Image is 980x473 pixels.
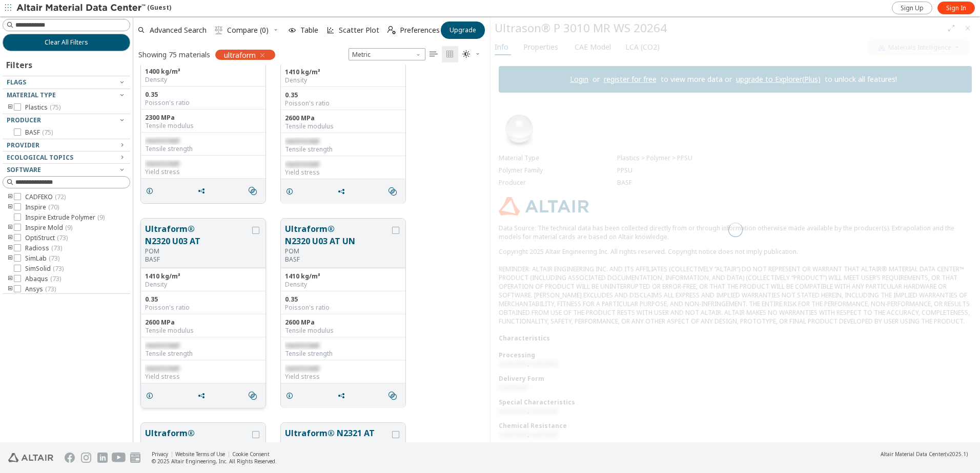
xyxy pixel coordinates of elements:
button: Theme [458,46,485,62]
span: Advanced Search [150,27,207,34]
span: restricted [145,136,179,145]
button: Tile View [442,46,458,62]
div: Tensile modulus [145,327,261,335]
button: Table View [425,46,442,62]
div: Tensile modulus [285,327,401,335]
span: ultraform [224,50,256,59]
span: SimSolid [25,265,64,273]
button: Share [333,181,354,202]
span: Scatter Plot [339,27,379,34]
i: toogle group [7,285,14,293]
span: ( 72 ) [55,192,66,201]
span: Software [7,165,41,174]
i: toogle group [7,275,14,283]
span: Ansys [25,285,56,293]
span: ( 73 ) [49,254,59,263]
button: Details [281,385,302,406]
i:  [215,26,223,34]
button: Similar search [244,181,266,201]
i: toogle group [7,254,14,263]
div: POM [285,247,390,255]
span: ( 9 ) [65,223,72,232]
div: Yield stress [285,168,401,177]
span: Inspire Mold [25,224,72,232]
button: Similar search [244,385,266,406]
span: OptiStruct [25,234,68,242]
span: Compare (0) [227,27,269,34]
span: Material Type [7,91,56,99]
div: 1400 kg/m³ [145,68,261,76]
a: Sign In [937,2,975,14]
i:  [446,50,454,58]
button: Clear All Filters [3,34,130,51]
span: Inspire [25,203,59,211]
a: Privacy [152,450,168,458]
button: Software [3,164,130,176]
span: BASF [25,128,53,137]
span: Ecological Topics [7,153,73,162]
div: Tensile modulus [145,122,261,130]
i: toogle group [7,193,14,201]
span: restricted [285,160,319,168]
div: Poisson's ratio [145,99,261,107]
i:  [249,392,257,400]
i:  [249,187,257,195]
button: Material Type [3,89,130,101]
div: Tensile strength [285,350,401,358]
button: Provider [3,139,130,152]
div: 0.35 [285,295,401,304]
div: Tensile strength [285,145,401,154]
div: Density [145,281,261,289]
div: Poisson's ratio [285,304,401,312]
button: Share [333,385,354,406]
span: restricted [285,364,319,373]
span: Producer [7,116,41,124]
span: Abaqus [25,275,61,283]
button: Ultraform® N2321 AT [285,427,390,451]
img: Altair Material Data Center [16,3,147,13]
span: CADFEKO [25,193,66,201]
button: Details [281,181,302,202]
span: Sign In [946,4,966,12]
a: Sign Up [892,2,932,14]
span: SimLab [25,254,59,263]
div: (Guest) [16,3,171,13]
span: Plastics [25,103,60,112]
i: toogle group [7,234,14,242]
div: 0.35 [285,91,401,99]
span: Inspire Extrude Polymer [25,213,105,222]
div: Yield stress [145,168,261,176]
div: 2300 MPa [145,114,261,122]
button: Ultraform® N2320 U03 Q600 [145,427,250,451]
span: Upgrade [450,26,476,34]
div: grid [133,65,490,442]
div: Density [285,76,401,84]
img: Altair Engineering [8,453,53,462]
div: POM [145,247,250,255]
i:  [387,26,396,34]
span: ( 73 ) [50,274,61,283]
button: Ecological Topics [3,152,130,164]
button: Ultraform® N2320 U03 AT [145,223,250,247]
div: Showing 75 materials [138,50,210,59]
div: 0.35 [145,91,261,99]
span: restricted [145,364,179,373]
span: Radioss [25,244,62,252]
span: ( 73 ) [45,285,56,293]
div: Density [145,76,261,84]
button: Share [193,181,214,201]
i:  [389,392,397,400]
button: Details [141,181,162,201]
span: ( 73 ) [57,233,68,242]
div: Filters [3,51,37,76]
span: Table [300,27,318,34]
span: Sign Up [901,4,924,12]
div: 1410 kg/m³ [285,272,401,281]
div: 1410 kg/m³ [285,68,401,76]
i: toogle group [7,224,14,232]
div: (v2025.1) [881,450,968,458]
span: Altair Material Data Center [881,450,945,458]
i:  [430,50,438,58]
button: Similar search [384,181,405,202]
i: toogle group [7,103,14,112]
